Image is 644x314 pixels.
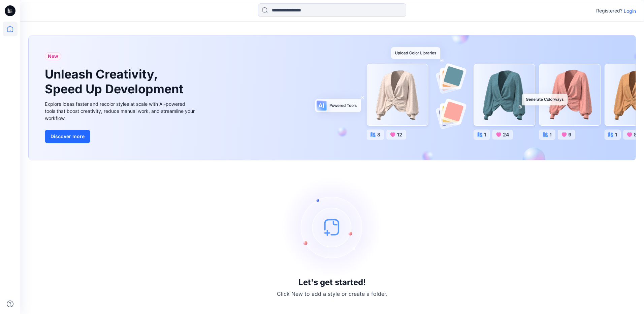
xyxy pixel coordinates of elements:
a: Discover more [45,130,196,143]
p: Login [624,7,636,14]
img: empty-state-image.svg [282,177,383,278]
h3: Let's get started! [298,278,366,287]
h1: Unleash Creativity, Speed Up Development [45,67,186,96]
button: Discover more [45,130,90,143]
div: Explore ideas faster and recolor styles at scale with AI-powered tools that boost creativity, red... [45,100,196,122]
p: Registered? [596,7,622,15]
p: Click New to add a style or create a folder. [277,290,387,298]
span: New [48,52,58,60]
